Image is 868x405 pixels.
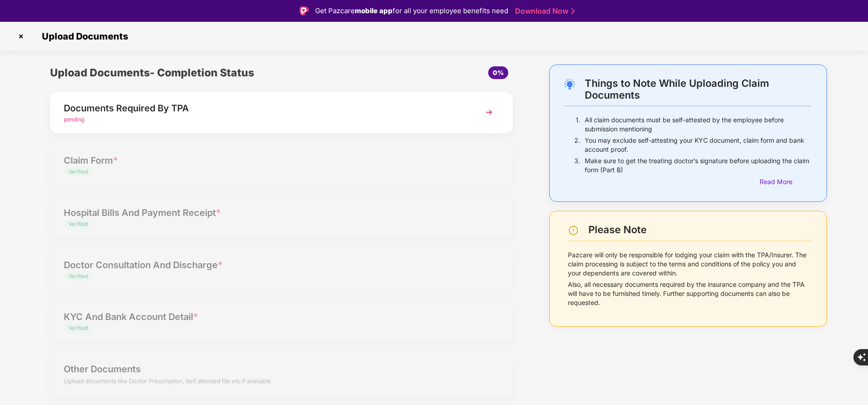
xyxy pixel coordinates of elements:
div: Get Pazcare for all your employee benefits need [315,5,508,16]
img: Stroke [571,6,575,16]
img: svg+xml;base64,PHN2ZyBpZD0iTmV4dCIgeG1sbnM9Imh0dHA6Ly93d3cudzMub3JnLzIwMDAvc3ZnIiB3aWR0aD0iMzYiIG... [481,104,497,120]
p: All claim documents must be self-attested by the employee before submission mentioning [585,115,811,134]
p: 3. [574,156,580,175]
p: Pazcare will only be responsible for lodging your claim with the TPA/Insurer. The claim processin... [568,250,811,278]
p: Also, all necessary documents required by the insurance company and the TPA will have to be furni... [568,280,811,307]
p: 2. [574,136,580,154]
strong: mobile app [355,6,393,15]
img: svg+xml;base64,PHN2ZyBpZD0iV2FybmluZ18tXzI0eDI0IiBkYXRhLW5hbWU9Ildhcm5pbmcgLSAyNHgyNCIgeG1sbnM9Im... [568,225,579,236]
div: Documents Required By TPA [64,101,463,115]
p: Make sure to get the treating doctor’s signature before uploading the claim form (Part B) [585,156,811,175]
div: Things to Note While Uploading Claim Documents [585,77,811,101]
img: svg+xml;base64,PHN2ZyBpZD0iQ3Jvc3MtMzJ4MzIiIHhtbG5zPSJodHRwOi8vd3d3LnczLm9yZy8yMDAwL3N2ZyIgd2lkdG... [14,29,28,44]
div: Please Note [588,224,811,236]
span: Upload Documents [33,31,133,42]
div: Read More [760,177,811,187]
div: Upload Documents- Completion Status [50,65,359,81]
span: 0% [493,69,504,76]
p: 1. [576,115,580,134]
a: Download Now [515,6,572,16]
img: svg+xml;base64,PHN2ZyB4bWxucz0iaHR0cDovL3d3dy53My5vcmcvMjAwMC9zdmciIHdpZHRoPSIyNC4wOTMiIGhlaWdodD... [564,79,575,90]
span: pending [64,116,84,123]
img: Logo [300,6,309,15]
p: You may exclude self-attesting your KYC document, claim form and bank account proof. [585,136,811,154]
